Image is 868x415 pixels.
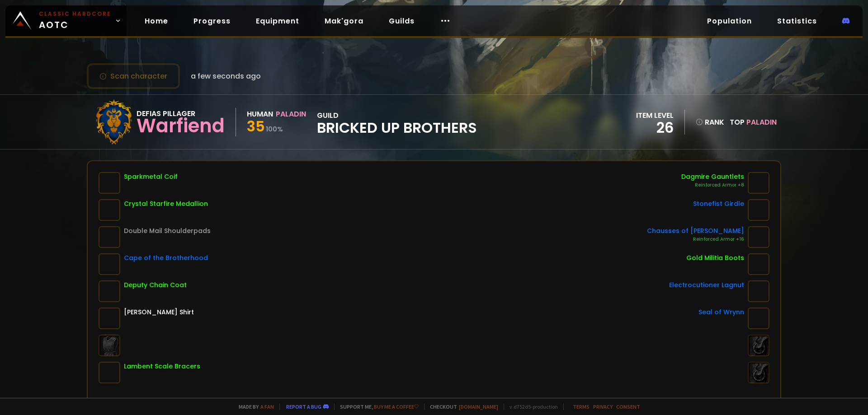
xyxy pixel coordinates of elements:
span: 35 [247,116,265,136]
img: item-6481 [748,172,769,194]
a: Progress [186,12,238,30]
img: item-5003 [99,199,120,221]
div: guild [317,110,477,135]
div: Seal of Wrynn [698,308,744,317]
div: rank [696,117,724,128]
div: Cape of the Brotherhood [124,253,208,263]
a: Consent [616,403,640,410]
div: Sparkmetal Coif [124,172,178,182]
div: Deputy Chain Coat [124,280,187,290]
span: v. d752d5 - production [504,403,558,410]
div: Double Mail Shoulderpads [124,226,211,236]
a: Mak'gora [317,12,371,30]
a: a fan [260,403,274,410]
a: Population [700,12,759,30]
a: Report a bug [286,403,321,410]
a: Terms [573,403,590,410]
div: Electrocutioner Lagnut [669,280,744,290]
a: Privacy [593,403,613,410]
div: Crystal Starfire Medallion [124,199,208,209]
a: Statistics [770,12,824,30]
span: Paladin [746,117,777,127]
img: item-1282 [99,172,120,194]
span: Made by [233,403,274,410]
div: item level [636,110,674,121]
img: item-3814 [99,226,120,248]
div: Reinforced Armor +16 [647,236,744,243]
div: Lambent Scale Bracers [124,362,200,371]
div: Paladin [276,108,306,120]
div: Chausses of [PERSON_NAME] [647,226,744,236]
a: Classic HardcoreAOTC [5,5,127,36]
img: item-6742 [748,199,769,221]
div: Dagmire Gauntlets [681,172,744,182]
a: Buy me a coffee [374,403,419,410]
img: item-6087 [748,226,769,248]
small: Classic Hardcore [39,10,111,18]
span: Support me, [334,403,419,410]
div: Reinforced Armor +8 [681,182,744,189]
div: Top [730,117,777,128]
div: Gold Militia Boots [686,253,744,263]
img: item-5193 [99,253,120,275]
div: Defias Pillager [137,108,225,119]
div: 26 [636,121,674,135]
a: [DOMAIN_NAME] [459,403,498,410]
img: item-1275 [99,280,120,302]
div: Stonefist Girdle [693,199,744,209]
button: Scan character [87,63,180,89]
img: item-9447 [748,280,769,302]
span: AOTC [39,10,111,32]
img: item-3212 [99,362,120,383]
img: item-2933 [748,308,769,329]
a: Equipment [249,12,307,30]
small: 100 % [266,125,283,134]
a: Home [137,12,175,30]
div: Human [247,108,273,120]
img: item-2910 [748,253,769,275]
span: a few seconds ago [191,70,261,82]
span: BRICKED UP BROTHERS [317,121,477,135]
img: item-45 [99,308,120,329]
a: Guilds [382,12,422,30]
span: Checkout [424,403,498,410]
div: Warfiend [137,119,225,133]
div: [PERSON_NAME] Shirt [124,308,194,317]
